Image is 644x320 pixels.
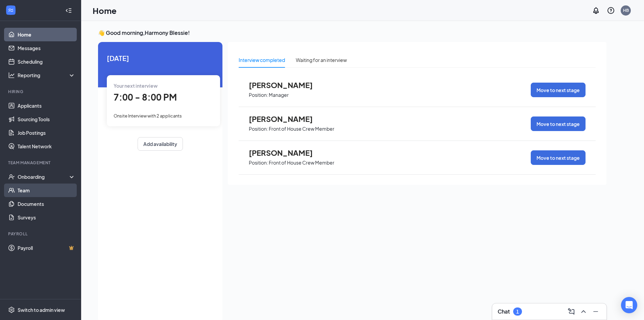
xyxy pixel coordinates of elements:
button: ComposeMessage [566,306,577,317]
a: Home [18,28,75,41]
div: 1 [516,309,519,315]
svg: ComposeMessage [567,307,575,316]
div: HB [623,7,629,13]
div: Switch to admin view [18,306,65,313]
svg: Analysis [8,72,15,79]
p: Position: [249,92,268,98]
div: Hiring [8,89,74,94]
span: [PERSON_NAME] [249,148,323,157]
div: Team Management [8,160,74,166]
span: [DATE] [107,53,214,63]
div: Reporting [18,72,76,79]
a: Job Postings [18,126,75,140]
button: Move to next stage [531,83,586,97]
p: Position: [249,126,268,132]
svg: Collapse [65,7,72,14]
svg: ChevronUp [579,307,588,316]
a: PayrollCrown [18,241,75,255]
a: Scheduling [18,55,75,68]
h3: Chat [498,308,510,315]
svg: UserCheck [8,173,15,180]
h3: 👋 Good morning, Harmony Blessie ! [98,29,606,37]
button: ChevronUp [578,306,589,317]
p: Front of House Crew Member [269,159,334,166]
span: Onsite Interview with 2 applicants [114,113,182,119]
a: Applicants [18,99,75,112]
a: Sourcing Tools [18,112,75,126]
svg: Notifications [592,6,600,15]
span: [PERSON_NAME] [249,81,323,89]
p: Manager [269,92,289,98]
svg: WorkstreamLogo [7,7,14,14]
a: Team [18,184,75,197]
a: Documents [18,197,75,211]
svg: Settings [8,306,15,313]
span: Your next interview [114,83,158,89]
p: Position: [249,159,268,166]
button: Move to next stage [531,150,586,165]
p: Front of House Crew Member [269,126,334,132]
div: Onboarding [18,173,70,180]
div: Payroll [8,231,74,237]
span: 7:00 - 8:00 PM [114,91,177,103]
div: Interview completed [239,56,285,64]
button: Add availability [138,137,183,151]
button: Move to next stage [531,116,586,131]
div: Open Intercom Messenger [621,297,637,313]
span: [PERSON_NAME] [249,114,323,123]
h1: Home [93,5,117,16]
svg: QuestionInfo [607,6,615,15]
button: Minimize [590,306,601,317]
svg: Minimize [592,307,600,316]
div: Waiting for an interview [296,56,347,64]
a: Messages [18,41,75,55]
a: Surveys [18,211,75,224]
a: Talent Network [18,140,75,153]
